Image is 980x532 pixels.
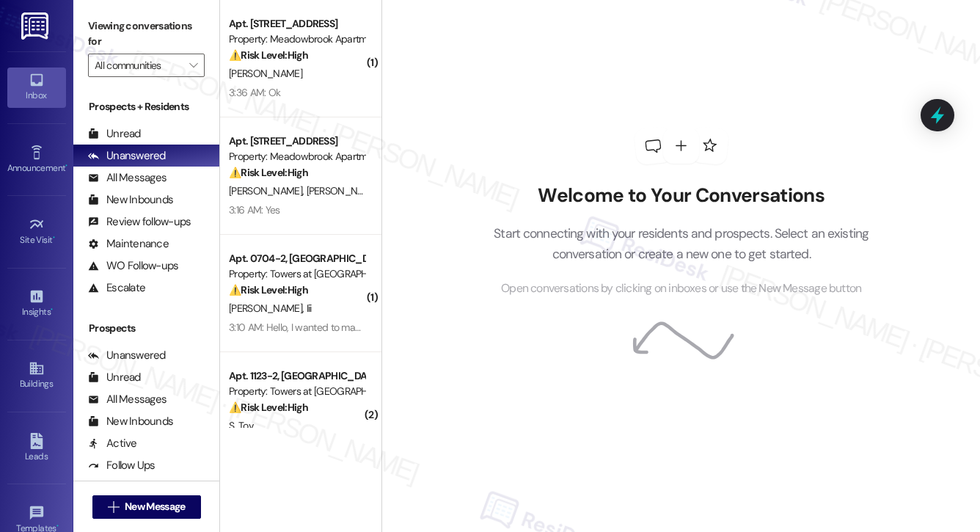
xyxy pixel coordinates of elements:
[88,392,167,407] div: All Messages
[229,251,365,266] div: Apt. 0704-2, [GEOGRAPHIC_DATA]
[7,429,66,468] a: Leads
[229,149,365,164] div: Property: Meadowbrook Apartments
[88,126,141,142] div: Unread
[229,67,302,80] span: [PERSON_NAME]
[501,280,861,298] span: Open conversations by clicking on inboxes or use the New Message button
[88,370,141,385] div: Unread
[65,161,67,171] span: •
[229,419,253,432] span: S. Tov
[229,184,307,197] span: [PERSON_NAME]
[88,148,166,164] div: Unanswered
[7,284,66,324] a: Insights •
[229,48,308,62] strong: ⚠️ Risk Level: High
[88,192,173,208] div: New Inbounds
[229,203,280,216] div: 3:16 AM: Yes
[53,233,55,243] span: •
[189,59,197,71] i: 
[92,495,201,519] button: New Message
[88,236,169,252] div: Maintenance
[88,258,178,274] div: WO Follow-ups
[229,321,693,334] div: 3:10 AM: Hello, I wanted to make an inquiry about the amount of my electricity bill. How would I ...
[125,499,185,514] span: New Message
[229,401,308,414] strong: ⚠️ Risk Level: High
[229,266,365,282] div: Property: Towers at [GEOGRAPHIC_DATA]
[51,305,53,315] span: •
[472,223,891,265] p: Start connecting with your residents and prospects. Select an existing conversation or create a n...
[7,356,66,396] a: Buildings
[88,170,167,186] div: All Messages
[229,384,365,399] div: Property: Towers at [GEOGRAPHIC_DATA]
[56,521,59,531] span: •
[229,16,365,32] div: Apt. [STREET_ADDRESS]
[307,184,380,197] span: [PERSON_NAME]
[88,214,191,230] div: Review follow-ups
[88,348,166,363] div: Unanswered
[21,12,51,40] img: ResiDesk Logo
[229,166,308,179] strong: ⚠️ Risk Level: High
[229,302,311,315] span: [PERSON_NAME], Iii
[88,458,156,473] div: Follow Ups
[472,184,891,208] h2: Welcome to Your Conversations
[88,15,205,54] label: Viewing conversations for
[73,99,219,114] div: Prospects + Residents
[88,414,173,429] div: New Inbounds
[88,436,137,451] div: Active
[229,368,365,384] div: Apt. 1123-2, [GEOGRAPHIC_DATA]
[88,280,145,296] div: Escalate
[7,212,66,252] a: Site Visit •
[7,68,66,107] a: Inbox
[73,321,219,336] div: Prospects
[229,134,365,149] div: Apt. [STREET_ADDRESS]
[229,86,280,99] div: 3:36 AM: Ok
[108,501,119,513] i: 
[229,283,308,296] strong: ⚠️ Risk Level: High
[95,54,181,77] input: All communities
[229,32,365,47] div: Property: Meadowbrook Apartments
